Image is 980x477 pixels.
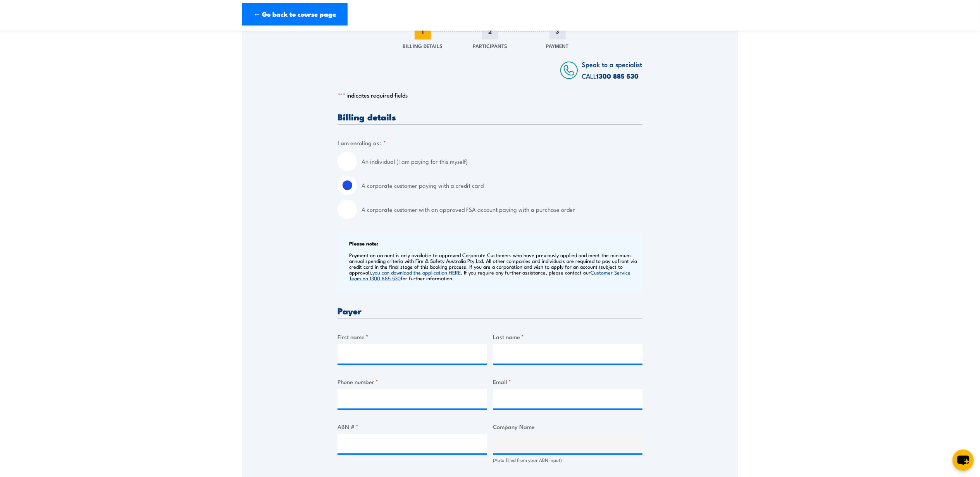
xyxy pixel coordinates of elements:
div: (Auto filled from your ABN input) [493,456,643,464]
p: Payment on account is only available to approved Corporate Customers who have previously applied ... [349,252,641,281]
h3: Billing details [338,112,642,121]
label: Last name [493,332,643,341]
legend: I am enroling as: [338,138,386,147]
label: ABN # [338,422,487,431]
span: Participants [473,42,507,50]
span: Speak to a specialist CALL [582,59,642,81]
label: Company Name [493,422,643,431]
a: Customer Service Team on 1300 885 530 [349,269,630,281]
b: Please note: [349,239,378,247]
p: " " indicates required fields [338,91,642,99]
span: Payment [546,42,569,50]
span: Billing Details [403,42,443,50]
h3: Payer [338,306,642,315]
label: First name [338,332,487,341]
button: chat-button [952,450,974,471]
label: A corporate customer paying with a credit card [362,176,642,195]
a: you can download the application HERE [372,269,461,276]
label: A corporate customer with an approved FSA account paying with a purchase order [362,200,642,219]
label: An individual (I am paying for this myself) [362,152,642,171]
label: Phone number [338,377,487,386]
span: 2 [482,23,498,39]
a: ← Go back to course page [242,3,348,26]
span: 1 [415,23,431,39]
span: 3 [549,23,566,39]
label: Email [493,377,643,386]
a: 1300 885 530 [597,71,639,81]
